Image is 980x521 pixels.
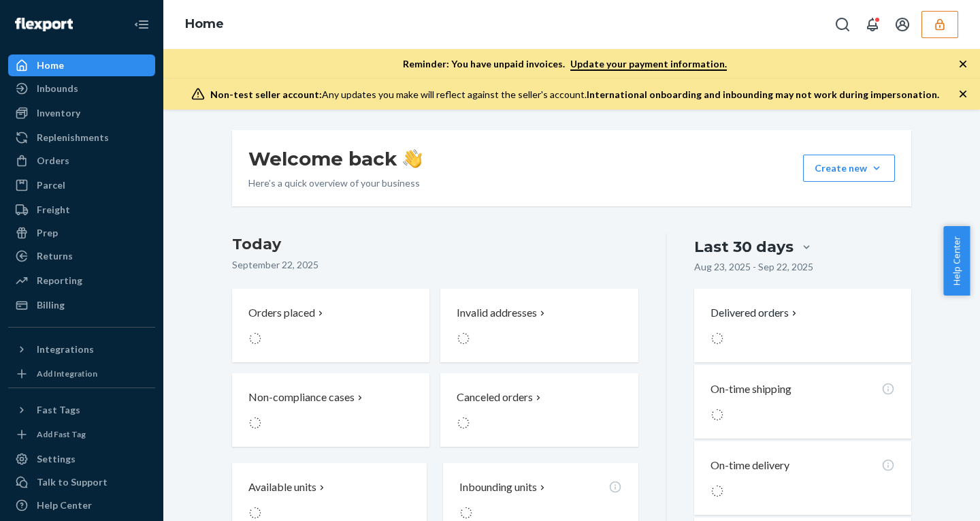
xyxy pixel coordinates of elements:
[8,294,155,316] a: Billing
[37,203,70,217] div: Freight
[457,305,537,321] p: Invalid addresses
[37,428,86,440] div: Add Fast Tag
[8,150,155,172] a: Orders
[457,390,533,405] p: Canceled orders
[710,381,791,397] p: On-time shipping
[232,289,429,362] button: Orders placed
[248,305,315,321] p: Orders placed
[8,366,155,382] a: Add Integration
[37,178,65,192] div: Parcel
[37,59,64,72] div: Home
[8,338,155,360] button: Integrations
[210,89,322,100] span: Non-test seller account:
[8,399,155,421] button: Fast Tags
[37,131,109,144] div: Replenishments
[37,249,73,263] div: Returns
[8,78,155,99] a: Inbounds
[859,11,886,38] button: Open notifications
[248,176,422,190] p: Here’s a quick overview of your business
[232,373,429,447] button: Non-compliance cases
[210,88,939,101] div: Any updates you make will reflect against the seller's account.
[587,89,939,100] span: International onboarding and inbounding may not work during impersonation.
[710,458,789,473] p: On-time delivery
[8,494,155,516] a: Help Center
[889,11,916,38] button: Open account menu
[440,289,638,362] button: Invalid addresses
[37,475,108,489] div: Talk to Support
[8,174,155,196] a: Parcel
[37,403,80,417] div: Fast Tags
[185,16,224,31] a: Home
[403,149,422,168] img: hand-wave emoji
[8,127,155,148] a: Replenishments
[174,5,235,44] ol: breadcrumbs
[37,226,58,240] div: Prep
[8,448,155,470] a: Settings
[37,343,94,356] div: Integrations
[8,471,155,493] button: Talk to Support
[8,54,155,76] a: Home
[232,258,638,272] p: September 22, 2025
[37,368,97,379] div: Add Integration
[8,102,155,124] a: Inventory
[248,479,316,495] p: Available units
[459,479,537,495] p: Inbounding units
[37,452,76,466] div: Settings
[37,298,65,312] div: Billing
[943,226,970,296] button: Help Center
[8,245,155,267] a: Returns
[37,274,82,287] div: Reporting
[37,106,80,120] div: Inventory
[710,305,800,321] button: Delivered orders
[37,82,78,95] div: Inbounds
[8,222,155,244] a: Prep
[128,11,155,38] button: Close Navigation
[37,154,69,168] div: Orders
[248,390,355,405] p: Non-compliance cases
[8,199,155,221] a: Freight
[403,57,727,71] p: Reminder: You have unpaid invoices.
[8,426,155,443] a: Add Fast Tag
[829,11,856,38] button: Open Search Box
[232,234,638,255] h3: Today
[15,18,73,31] img: Flexport logo
[694,260,813,274] p: Aug 23, 2025 - Sep 22, 2025
[694,236,794,257] div: Last 30 days
[570,58,727,71] a: Update your payment information.
[8,270,155,291] a: Reporting
[803,155,895,182] button: Create new
[37,499,92,512] div: Help Center
[248,146,422,171] h1: Welcome back
[440,373,638,447] button: Canceled orders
